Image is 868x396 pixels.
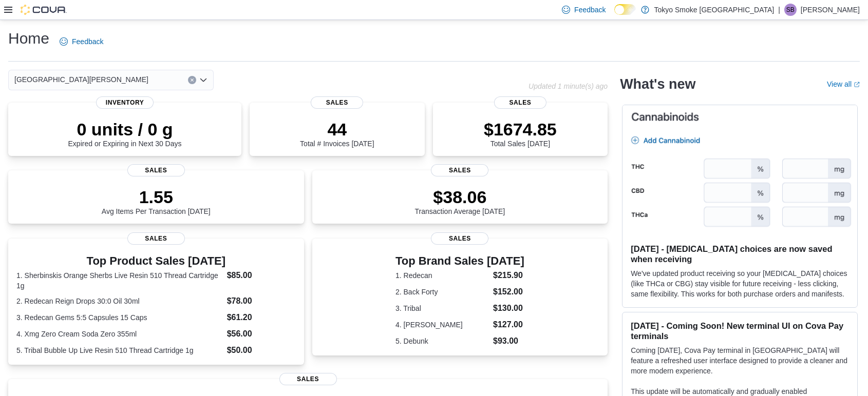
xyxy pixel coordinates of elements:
svg: External link [854,82,860,88]
dd: $50.00 [227,344,296,357]
div: Expired or Expiring in Next 30 Days [68,119,182,148]
dt: 3. Tribal [395,303,489,313]
dt: 4. [PERSON_NAME] [395,320,489,330]
span: Sales [431,232,488,245]
span: Sales [127,232,185,245]
span: Feedback [574,5,606,15]
span: Sales [127,164,185,176]
dd: $56.00 [227,328,296,340]
dt: 2. Back Forty [395,287,489,297]
p: [PERSON_NAME] [801,4,860,16]
dd: $78.00 [227,295,296,307]
h2: What's new [620,76,695,92]
p: Tokyo Smoke [GEOGRAPHIC_DATA] [654,4,775,16]
span: Inventory [96,96,154,109]
dt: 2. Redecan Reign Drops 30:0 Oil 30ml [16,296,223,306]
img: Cova [21,5,67,15]
h3: [DATE] - Coming Soon! New terminal UI on Cova Pay terminals [631,321,849,341]
p: $38.06 [415,187,505,207]
div: Snehal Biswas [784,4,797,16]
p: Updated 1 minute(s) ago [529,82,608,90]
dt: 3. Redecan Gems 5:5 Capsules 15 Caps [16,312,223,323]
a: View allExternal link [827,80,860,88]
p: 1.55 [102,187,211,207]
dt: 1. Sherbinskis Orange Sherbs Live Resin 510 Thread Cartridge 1g [16,270,223,291]
p: 44 [300,119,374,140]
dd: $215.90 [493,269,524,282]
div: Total # Invoices [DATE] [300,119,374,148]
p: Coming [DATE], Cova Pay terminal in [GEOGRAPHIC_DATA] will feature a refreshed user interface des... [631,345,849,376]
dt: 1. Redecan [395,270,489,281]
dd: $152.00 [493,286,524,298]
span: [GEOGRAPHIC_DATA][PERSON_NAME] [14,73,148,86]
span: SB [786,4,795,16]
span: Sales [431,164,488,176]
p: We've updated product receiving so your [MEDICAL_DATA] choices (like THCa or CBG) stay visible fo... [631,268,849,299]
h3: [DATE] - [MEDICAL_DATA] choices are now saved when receiving [631,244,849,264]
h3: Top Product Sales [DATE] [16,255,296,267]
dt: 5. Tribal Bubble Up Live Resin 510 Thread Cartridge 1g [16,345,223,355]
span: Feedback [72,36,103,47]
span: Sales [311,96,363,109]
dd: $93.00 [493,335,524,347]
input: Dark Mode [614,4,636,15]
div: Total Sales [DATE] [484,119,557,148]
dd: $61.20 [227,311,296,324]
dt: 5. Debunk [395,336,489,346]
a: Feedback [55,31,107,52]
span: Sales [494,96,546,109]
dt: 4. Xmg Zero Cream Soda Zero 355ml [16,329,223,339]
p: $1674.85 [484,119,557,140]
dd: $127.00 [493,319,524,331]
div: Transaction Average [DATE] [415,187,505,215]
h3: Top Brand Sales [DATE] [395,255,524,267]
button: Clear input [188,76,196,84]
dd: $85.00 [227,269,296,282]
div: Avg Items Per Transaction [DATE] [102,187,211,215]
button: Open list of options [199,76,207,84]
dd: $130.00 [493,302,524,314]
span: Sales [279,373,337,385]
p: | [778,4,780,16]
h1: Home [8,28,49,49]
p: 0 units / 0 g [68,119,182,140]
